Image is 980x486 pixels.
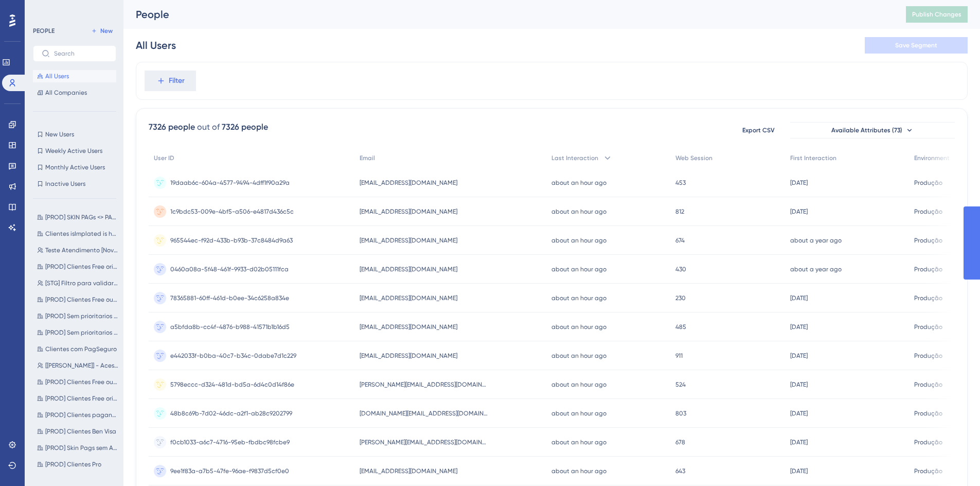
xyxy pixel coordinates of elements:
span: [PROD] Clientes Free ou Pro [45,296,118,304]
span: Last Interaction [551,154,598,162]
span: 678 [675,438,685,446]
div: People [136,7,880,22]
span: [PROD] Sem prioritarios Pags L2 [45,328,118,337]
span: 674 [675,236,685,245]
time: [DATE] [790,323,808,331]
time: about an hour ago [551,381,607,388]
span: [PROD] Clientes Free origem Pag_gratis [45,394,118,403]
span: 485 [675,323,686,331]
span: Produção [914,438,942,446]
span: Produção [914,236,942,245]
span: 911 [675,352,683,360]
time: [DATE] [790,294,808,302]
span: [EMAIL_ADDRESS][DOMAIN_NAME] [360,467,457,475]
button: All Companies [33,86,116,99]
button: Clientes com PagSeguro [33,343,122,355]
button: [PROD] Clientes Free ou Pro [33,293,122,306]
time: about a year ago [790,237,842,244]
span: All Companies [45,89,87,97]
span: Produção [914,467,942,475]
span: Produção [914,380,942,389]
span: Produção [914,207,942,216]
button: Available Attributes (73) [790,122,955,138]
button: [[PERSON_NAME]] - Acesso Firefox [33,359,122,372]
span: [PROD] Clientes Free origem Mercado [45,263,118,271]
time: about a year ago [790,266,842,273]
time: about an hour ago [551,410,607,417]
time: [DATE] [790,410,808,417]
span: 5798eccc-d324-481d-bd5a-6d4c0d14f86e [170,380,294,389]
span: Publish Changes [912,10,961,19]
button: Publish Changes [906,6,968,23]
span: Inactive Users [45,180,85,188]
div: 7326 people [222,121,268,133]
span: Produção [914,179,942,187]
button: [PROD] Clientes Pro [33,458,122,471]
span: [PERSON_NAME][EMAIL_ADDRESS][DOMAIN_NAME] [360,438,488,446]
span: User ID [154,154,174,162]
span: Clientes com PagSeguro [45,345,117,353]
span: [EMAIL_ADDRESS][DOMAIN_NAME] [360,265,457,273]
button: All Users [33,70,116,82]
span: 643 [675,467,685,475]
span: Clientes isImplated is has any value [45,230,118,238]
span: 453 [675,179,686,187]
time: about an hour ago [551,323,607,331]
span: Monthly Active Users [45,163,105,171]
span: Export CSV [742,126,775,134]
button: [STG] Filtro para validar teste - Paulo [33,277,122,289]
span: [PROD] Clientes Pro [45,460,101,468]
span: [PROD] Clientes Ben Visa [45,427,116,436]
span: a5bfda8b-cc4f-4876-b988-41571b1b16d5 [170,323,290,331]
time: [DATE] [790,179,808,186]
span: New Users [45,130,74,138]
time: [DATE] [790,208,808,215]
button: Teste Atendimento [Novo] [33,244,122,256]
span: [PROD] Clientes pagantes [45,411,118,419]
span: Teste Atendimento [Novo] [45,246,118,254]
button: Monthly Active Users [33,161,116,173]
span: 0460a08a-5f48-461f-9933-d02b05111fca [170,265,289,273]
button: New [87,25,116,37]
span: 1c9bdc53-009e-4bf5-a506-e4817d436c5c [170,207,294,216]
div: All Users [136,38,176,53]
span: [DOMAIN_NAME][EMAIL_ADDRESS][DOMAIN_NAME] [360,409,488,418]
button: Export CSV [733,122,784,138]
span: 19daab6c-604a-4577-9494-4dff1f90a29a [170,179,290,187]
span: f0cb1033-a6c7-4716-95eb-fbdbc98fcbe9 [170,438,290,446]
div: 7326 people [149,121,195,133]
span: 78365881-60ff-461d-b0ee-34c6258a834e [170,294,289,302]
button: [PROD] Skin Pags sem Adq [33,442,122,454]
span: [EMAIL_ADDRESS][DOMAIN_NAME] [360,294,457,302]
span: Available Attributes (73) [831,126,902,134]
span: 430 [675,265,686,273]
time: [DATE] [790,381,808,388]
span: Filter [169,75,185,87]
span: 524 [675,380,686,389]
span: Produção [914,323,942,331]
span: [PROD] Sem prioritarios Pags L1 [45,312,118,320]
span: 803 [675,409,686,418]
button: Filter [145,71,196,91]
button: Clientes isImplated is has any value [33,228,122,240]
button: [PROD] Sem prioritarios Pags L1 [33,310,122,322]
span: [PROD] SKIN PAGs <> PAG_GRATIS | HUB | FREE | PRO [45,213,118,221]
button: [PROD] Sem prioritarios Pags L2 [33,326,122,339]
time: [DATE] [790,352,808,359]
span: 230 [675,294,686,302]
time: about an hour ago [551,208,607,215]
button: [PROD] Clientes Free origem Pag_gratis [33,392,122,405]
span: Environment [914,154,950,162]
span: e442033f-b0ba-40c7-b34c-0dabe7d1c229 [170,352,296,360]
span: First Interaction [790,154,836,162]
time: about an hour ago [551,294,607,302]
span: Weekly Active Users [45,147,102,155]
button: Save Segment [865,37,968,54]
button: [PROD] Clientes Ben Visa [33,425,122,438]
div: out of [197,121,220,133]
time: [DATE] [790,467,808,475]
time: about an hour ago [551,467,607,475]
span: [EMAIL_ADDRESS][DOMAIN_NAME] [360,236,457,245]
span: [EMAIL_ADDRESS][DOMAIN_NAME] [360,323,457,331]
span: 965544ec-f92d-433b-b93b-37c8484d9a63 [170,236,293,245]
